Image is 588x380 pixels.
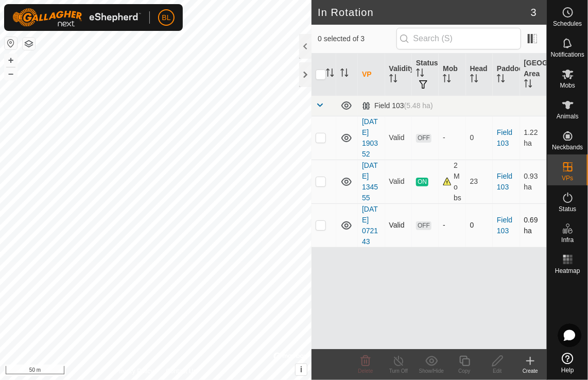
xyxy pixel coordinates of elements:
div: - [443,220,461,231]
div: Edit [481,367,514,375]
div: Turn Off [382,367,415,375]
span: i [300,365,302,374]
p-sorticon: Activate to sort [326,70,334,78]
span: Infra [561,237,574,243]
button: i [296,364,307,375]
button: + [5,54,17,66]
td: Valid [385,160,412,203]
span: (5.48 ha) [404,101,433,110]
div: - [443,132,461,143]
input: Search (S) [396,28,521,49]
td: 0.93 ha [520,160,547,203]
span: OFF [416,221,431,230]
p-sorticon: Activate to sort [389,76,397,84]
div: Create [514,367,547,375]
span: Schedules [553,21,582,27]
button: – [5,67,17,80]
td: 1.22 ha [520,116,547,160]
img: Gallagher Logo [12,8,141,27]
span: Neckbands [552,144,583,150]
span: 0 selected of 3 [318,33,396,44]
span: Status [559,206,576,212]
th: Validity [385,54,412,96]
span: Heatmap [555,268,580,274]
span: OFF [416,134,431,143]
div: Show/Hide [415,367,448,375]
th: Paddock [493,54,520,96]
th: [GEOGRAPHIC_DATA] Area [520,54,547,96]
div: 2 Mobs [443,160,461,203]
span: Help [561,367,574,373]
p-sorticon: Activate to sort [340,70,349,78]
span: Notifications [551,51,584,58]
button: Reset Map [5,37,17,49]
a: Field 103 [497,172,512,191]
span: Delete [358,368,373,374]
th: Status [412,54,439,96]
button: Map Layers [23,38,35,50]
td: 0 [466,203,493,247]
p-sorticon: Activate to sort [497,76,505,84]
div: Field 103 [362,101,433,110]
a: Privacy Policy [115,367,154,376]
p-sorticon: Activate to sort [443,76,451,84]
p-sorticon: Activate to sort [416,70,424,78]
a: [DATE] 190352 [362,117,378,158]
td: 0 [466,116,493,160]
a: Field 103 [497,128,512,147]
span: Animals [557,113,579,119]
span: BL [162,12,170,23]
a: Field 103 [497,216,512,235]
td: Valid [385,203,412,247]
td: Valid [385,116,412,160]
a: [DATE] 072143 [362,205,378,246]
th: VP [358,54,385,96]
span: ON [416,178,428,186]
p-sorticon: Activate to sort [524,81,532,89]
a: Help [547,349,588,377]
p-sorticon: Activate to sort [470,76,478,84]
th: Head [466,54,493,96]
span: 3 [531,5,537,20]
td: 23 [466,160,493,203]
span: VPs [562,175,573,181]
a: Contact Us [166,367,196,376]
th: Mob [439,54,465,96]
a: [DATE] 134555 [362,161,378,202]
td: 0.69 ha [520,203,547,247]
h2: In Rotation [318,6,531,19]
span: Mobs [560,82,575,89]
div: Copy [448,367,481,375]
